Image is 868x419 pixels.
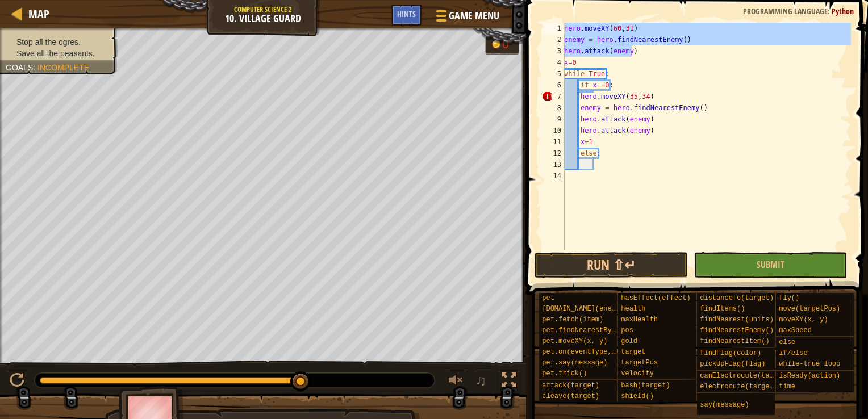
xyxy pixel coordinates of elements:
span: shield() [621,392,654,400]
span: time [779,383,795,391]
div: 11 [542,136,565,148]
div: 13 [542,159,565,170]
a: Map [23,6,49,22]
span: while-true loop [779,360,840,368]
span: fly() [779,294,799,302]
button: Toggle fullscreen [498,370,520,393]
span: pet.say(message) [542,359,607,367]
span: hasEffect(effect) [621,294,690,302]
button: Run ⇧↵ [535,252,688,278]
span: Stop all the ogres. [16,37,81,47]
div: 0 [502,39,514,51]
span: isReady(action) [779,372,840,380]
span: pet.on(eventType, handler) [542,348,648,356]
span: if/else [779,349,807,357]
span: Save all the peasants. [16,49,95,58]
div: 6 [542,79,565,91]
div: 8 [542,102,565,114]
span: maxSpeed [779,326,812,334]
span: pickUpFlag(flag) [700,360,765,368]
div: 1 [542,23,565,34]
span: attack(target) [542,382,599,389]
div: 14 [542,170,565,182]
span: pet.findNearestByType(type) [542,326,652,334]
span: findNearestItem() [700,337,769,345]
div: 10 [542,125,565,136]
li: Save all the peasants. [6,48,109,59]
span: pet.fetch(item) [542,316,603,324]
button: Ctrl + P: Pause [6,370,28,393]
button: ♫ [473,370,493,393]
div: Team 'humans' has 0 gold. [485,35,519,55]
span: say(message) [700,401,749,409]
span: distanceTo(target) [700,294,774,302]
span: health [621,305,645,313]
span: pet [542,294,554,302]
div: 5 [542,68,565,79]
span: findNearestEnemy() [700,326,774,334]
span: Game Menu [449,9,499,23]
span: : [828,6,832,16]
span: Goals [6,63,33,72]
div: 3 [542,45,565,57]
div: 2 [542,34,565,45]
span: velocity [621,370,654,378]
span: Map [28,6,49,22]
span: Incomplete [37,63,89,72]
div: 12 [542,148,565,159]
span: Programming language [743,6,828,16]
span: findNearest(units) [700,316,774,324]
span: gold [621,337,637,345]
span: Submit [757,258,784,271]
span: Python [832,6,854,16]
span: maxHealth [621,316,658,324]
span: else [779,338,795,346]
span: findFlag(color) [700,349,761,357]
div: 9 [542,114,565,125]
span: moveXY(x, y) [779,316,828,324]
span: target [621,348,645,356]
span: pet.moveXY(x, y) [542,337,607,345]
span: [DOMAIN_NAME](enemy) [542,305,624,313]
span: canElectrocute(target) [700,372,790,380]
span: bash(target) [621,382,670,389]
span: pos [621,326,633,334]
span: pet.trick() [542,370,587,378]
span: : [33,63,37,72]
button: Adjust volume [445,370,468,393]
span: ♫ [475,372,487,389]
span: move(targetPos) [779,305,840,313]
button: Game Menu [427,5,506,31]
span: cleave(target) [542,392,599,400]
span: targetPos [621,359,658,367]
button: Submit [694,252,847,278]
div: 7 [542,91,565,102]
span: findItems() [700,305,745,313]
div: 4 [542,57,565,68]
span: Hints [397,9,416,19]
li: Stop all the ogres. [6,36,109,48]
span: electrocute(target) [700,383,778,391]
